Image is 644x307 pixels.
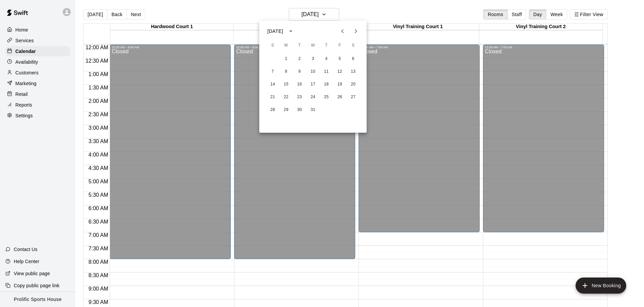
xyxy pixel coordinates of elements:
button: 2 [293,53,306,65]
button: 22 [280,91,292,103]
button: 20 [347,78,359,90]
span: Thursday [320,39,332,52]
button: 18 [320,78,332,90]
button: 27 [347,91,359,103]
span: Sunday [267,39,279,52]
button: 3 [307,53,319,65]
span: Saturday [347,39,359,52]
button: 19 [334,78,346,90]
div: [DATE] [267,28,283,35]
button: 8 [280,66,292,78]
button: 16 [293,78,306,90]
button: 10 [307,66,319,78]
button: 26 [334,91,346,103]
button: 21 [267,91,279,103]
button: 25 [320,91,332,103]
button: 7 [267,66,279,78]
span: Tuesday [293,39,306,52]
button: 15 [280,78,292,90]
button: 24 [307,91,319,103]
button: 28 [267,104,279,116]
button: 13 [347,66,359,78]
span: Wednesday [307,39,319,52]
button: 23 [293,91,306,103]
button: 4 [320,53,332,65]
button: 6 [347,53,359,65]
span: Monday [280,39,292,52]
button: 31 [307,104,319,116]
button: 12 [334,66,346,78]
span: Friday [334,39,346,52]
button: 11 [320,66,332,78]
button: Previous month [336,24,349,38]
button: 30 [293,104,306,116]
button: Next month [349,24,363,38]
button: calendar view is open, switch to year view [285,25,297,37]
button: 14 [267,78,279,90]
button: 5 [334,53,346,65]
button: 17 [307,78,319,90]
button: 9 [293,66,306,78]
button: 29 [280,104,292,116]
button: 1 [280,53,292,65]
